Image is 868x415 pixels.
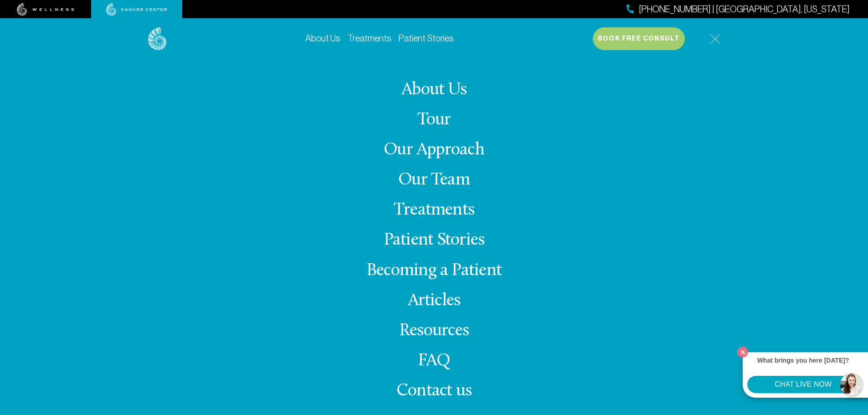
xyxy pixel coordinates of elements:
a: Becoming a Patient [366,262,502,280]
a: Articles [408,292,461,310]
a: Treatments [348,33,391,43]
button: Close [735,344,750,360]
a: About Us [401,81,467,99]
a: FAQ [418,352,451,370]
a: Resources [399,322,469,340]
a: Patient Stories [384,231,485,249]
a: Patient Stories [399,33,454,43]
a: About Us [305,33,340,43]
strong: What brings you here [DATE]? [757,357,849,364]
a: [PHONE_NUMBER] | [GEOGRAPHIC_DATA], [US_STATE] [627,3,850,16]
a: Our Approach [384,141,484,159]
img: logo [148,27,167,51]
a: Our Team [398,171,470,189]
button: CHAT LIVE NOW [747,376,859,393]
a: Treatments [394,201,474,219]
img: wellness [17,3,74,16]
img: icon-hamburger [710,34,720,44]
span: [PHONE_NUMBER] | [GEOGRAPHIC_DATA], [US_STATE] [639,3,850,16]
button: Book Free Consult [593,27,685,50]
a: Tour [417,111,451,129]
span: Contact us [396,382,472,400]
img: cancer center [106,3,167,16]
